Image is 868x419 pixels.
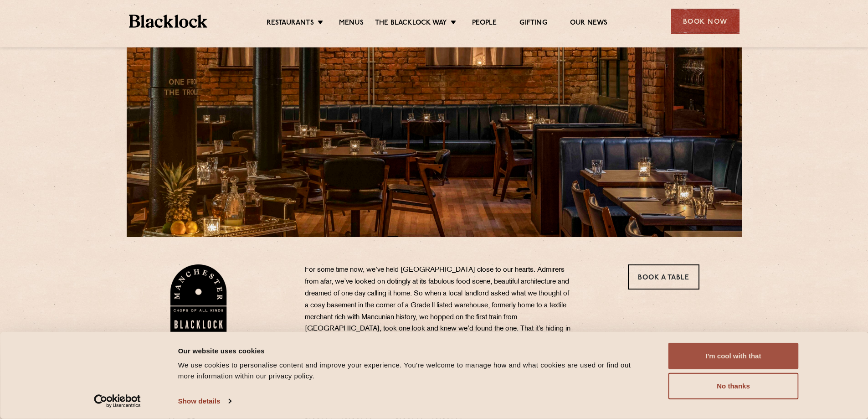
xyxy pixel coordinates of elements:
[628,264,699,290] a: Book a Table
[169,264,228,333] img: BL_Manchester_Logo-bleed.png
[305,264,574,371] p: For some time now, we’ve held [GEOGRAPHIC_DATA] close to our hearts. Admirers from afar, we’ve lo...
[668,373,799,399] button: No thanks
[339,19,364,29] a: Menus
[671,9,740,34] div: Book Now
[77,394,157,408] a: Usercentrics Cookiebot - opens in a new window
[668,343,799,369] button: I'm cool with that
[570,19,608,29] a: Our News
[178,360,648,382] div: We use cookies to personalise content and improve your experience. You're welcome to manage how a...
[472,19,497,29] a: People
[267,19,314,29] a: Restaurants
[129,15,208,28] img: BL_Textured_Logo-footer-cropped.svg
[375,19,447,29] a: The Blacklock Way
[178,394,231,408] a: Show details
[178,345,648,356] div: Our website uses cookies
[519,19,547,29] a: Gifting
